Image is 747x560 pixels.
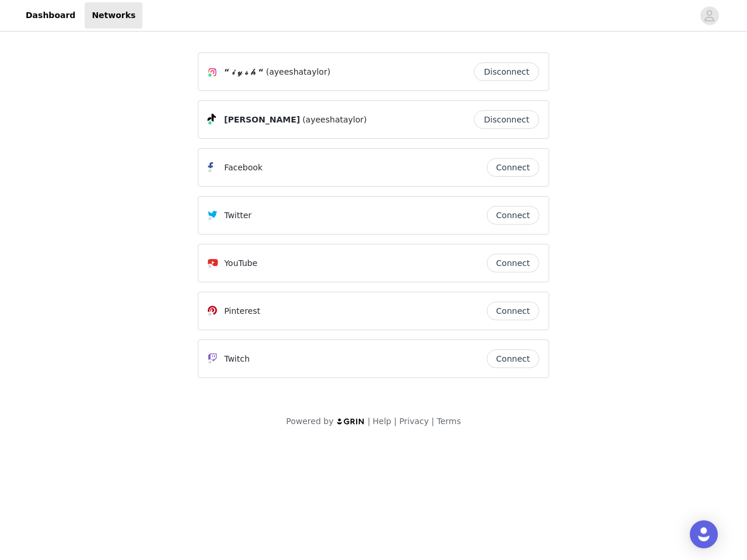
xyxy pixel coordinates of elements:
[224,257,257,269] p: YouTube
[224,353,250,365] p: Twitch
[302,114,366,126] span: (ayeeshataylor)
[224,209,252,222] p: Twitter
[208,68,217,77] img: Instagram Icon
[224,66,264,78] span: “ 𝒾 𝓎 𝓈 𝒽 “
[431,416,434,426] span: |
[690,520,718,548] div: Open Intercom Messenger
[224,114,300,126] span: [PERSON_NAME]
[487,254,539,272] button: Connect
[474,62,539,81] button: Disconnect
[85,2,142,29] a: Networks
[19,2,82,29] a: Dashboard
[704,6,715,25] div: avatar
[266,66,330,78] span: (ayeeshataylor)
[286,416,333,426] span: Powered by
[487,158,539,177] button: Connect
[474,110,539,129] button: Disconnect
[336,418,365,425] img: logo
[224,305,260,317] p: Pinterest
[224,162,263,174] p: Facebook
[373,416,392,426] a: Help
[394,416,397,426] span: |
[487,349,539,368] button: Connect
[487,206,539,225] button: Connect
[399,416,429,426] a: Privacy
[368,416,371,426] span: |
[437,416,460,426] a: Terms
[487,302,539,320] button: Connect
